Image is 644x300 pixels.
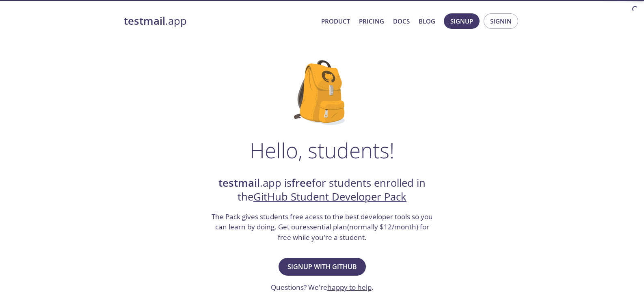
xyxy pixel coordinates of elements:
[279,258,366,276] button: Signup with GitHub
[294,60,350,125] img: github-student-backpack.png
[303,222,347,231] a: essential plan
[218,176,260,190] strong: testmail
[450,16,473,26] span: Signup
[321,16,350,26] a: Product
[253,190,406,204] a: GitHub Student Developer Pack
[210,212,434,243] h3: The Pack gives students free acess to the best developer tools so you can learn by doing. Get our...
[292,176,312,190] strong: free
[250,138,394,162] h1: Hello, students!
[490,16,512,26] span: Signin
[327,283,372,292] a: happy to help
[287,261,357,272] span: Signup with GitHub
[271,282,374,293] h3: Questions? We're .
[210,176,434,204] h2: .app is for students enrolled in the
[419,16,435,26] a: Blog
[124,14,315,28] a: testmail.app
[124,14,165,28] strong: testmail
[359,16,384,26] a: Pricing
[484,13,518,29] button: Signin
[393,16,410,26] a: Docs
[444,13,480,29] button: Signup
